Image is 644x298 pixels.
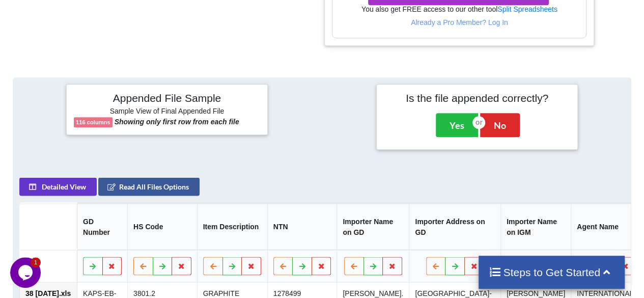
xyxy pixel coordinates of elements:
[197,203,267,250] th: Item Description
[267,203,337,250] th: NTN
[571,203,641,250] th: Agent Name
[500,203,571,250] th: Importer Name on IGM
[74,107,260,117] h6: Sample View of Final Appended File
[19,177,97,196] button: Detailed View
[332,17,586,28] p: Already a Pro Member? Log In
[480,113,520,137] button: No
[98,177,200,196] button: Read All Files Options
[77,203,127,250] th: GD Number
[436,113,478,137] button: Yes
[409,203,501,250] th: Importer Address on GD
[384,92,570,104] h4: Is the file appended correctly?
[76,119,110,125] b: 116 columns
[332,5,586,14] h6: You also get FREE access to our other tool
[497,5,557,13] a: Split Spreadsheets
[74,92,260,106] h4: Appended File Sample
[127,203,197,250] th: HS Code
[115,118,239,126] b: Showing only first row from each file
[337,203,409,250] th: Importer Name on GD
[489,266,614,279] h4: Steps to Get Started
[10,257,43,288] iframe: chat widget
